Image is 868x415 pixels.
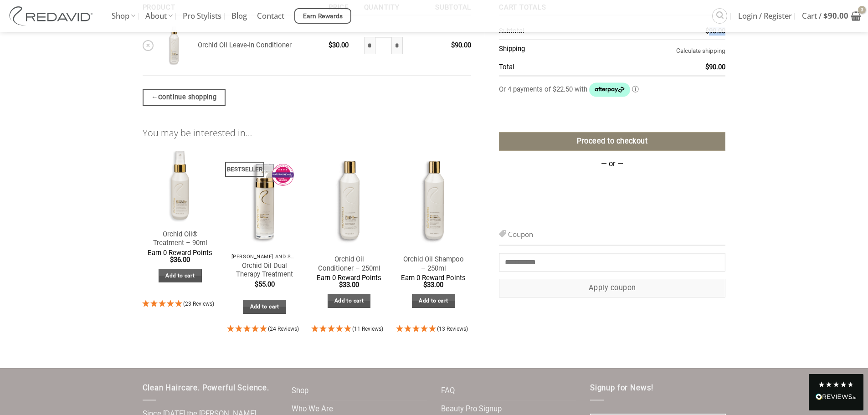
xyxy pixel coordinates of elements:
[231,254,298,260] p: [PERSON_NAME] and Shine
[823,10,848,21] bdi: 90.00
[148,249,212,257] span: Earn 0 Reward Points
[255,280,258,288] span: $
[311,323,387,336] div: 5 Stars - 11 Reviews
[364,37,375,54] input: Reduce quantity of Orchid Oil Leave-In Conditioner
[303,11,343,21] span: Earn Rewards
[499,107,725,117] iframe: Secure payment input frame
[243,300,286,314] a: Add to cart: “Orchid Oil Dual Therapy Treatment”
[316,255,382,273] a: Orchid Oil Conditioner – 250ml
[339,281,359,289] bdi: 33.00
[818,381,854,388] div: 4.8 Stars
[823,10,828,21] span: $
[311,148,387,249] img: REDAVID Orchid Oil Conditioner
[268,326,299,332] span: (24 Reviews)
[396,323,472,336] div: 5 Stars - 13 Reviews
[499,279,725,297] button: Apply coupon
[499,229,725,246] h3: Coupon
[802,5,848,27] span: Cart /
[227,323,303,336] div: 4.92 Stars - 24 Reviews
[499,132,725,151] a: Proceed to checkout
[294,8,351,24] a: Earn Rewards
[317,274,381,282] span: Earn 0 Reward Points
[7,6,98,26] img: REDAVID Salon Products | United States
[590,384,653,392] span: Signup for News!
[441,382,455,400] a: FAQ
[170,256,174,264] span: $
[392,37,403,54] input: Increase quantity of Orchid Oil Leave-In Conditioner
[143,127,472,139] h2: You may be interested in…
[352,326,383,332] span: (11 Reviews)
[705,63,725,71] bdi: 90.00
[198,41,292,49] a: Orchid Oil Leave-In Conditioner
[509,199,726,217] iframe: PayPal-paylater
[339,281,343,289] span: $
[816,392,857,404] div: Read All Reviews
[509,177,726,195] iframe: PayPal-paypal
[227,148,303,249] img: REDAVID Orchid Oil Dual Therapy ~ Award Winning Curl Care
[712,8,727,23] a: Search
[499,85,589,93] span: Or 4 payments of $22.50 with
[329,41,332,49] span: $
[809,374,863,410] div: Read All Reviews
[328,294,371,308] a: Add to cart: “Orchid Oil Conditioner - 250ml”
[451,41,455,49] span: $
[329,41,349,49] bdi: 30.00
[292,382,308,400] a: Shop
[423,281,427,289] span: $
[499,158,725,170] p: — or —
[705,63,709,71] span: $
[143,40,154,51] a: Remove Orchid Oil Leave-In Conditioner from cart
[142,148,218,224] img: Orchid Oil® Treatment - 90ml
[499,59,580,76] th: Total
[375,37,392,54] input: Product quantity
[231,261,298,279] a: Orchid Oil Dual Therapy Treatment
[170,256,190,264] bdi: 36.00
[437,326,468,332] span: (13 Reviews)
[412,294,455,308] a: Add to cart: “Orchid Oil Shampoo - 250ml”
[142,298,218,311] div: 4.91 Stars - 23 Reviews
[401,274,466,282] span: Earn 0 Reward Points
[143,384,269,392] span: Clean Haircare. Powerful Science.
[255,280,275,288] bdi: 55.00
[499,40,580,59] th: Shipping
[159,269,202,283] a: Add to cart: “Orchid Oil® Treatment - 90ml”
[157,23,191,68] img: REDAVID Orchid Oil Leave-In Conditioner
[738,5,792,27] span: Login / Register
[816,394,857,400] img: REVIEWS.io
[151,92,158,102] span: ←
[143,89,226,106] a: Continue shopping
[676,47,725,54] a: Calculate shipping
[401,255,467,273] a: Orchid Oil Shampoo – 250ml
[147,230,213,248] a: Orchid Oil® Treatment – 90ml
[183,301,214,307] span: (23 Reviews)
[632,85,639,93] a: Information - Opens a dialog
[396,148,472,249] img: REDAVID Orchid Oil Shampoo
[423,281,443,289] bdi: 33.00
[451,41,471,49] bdi: 90.00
